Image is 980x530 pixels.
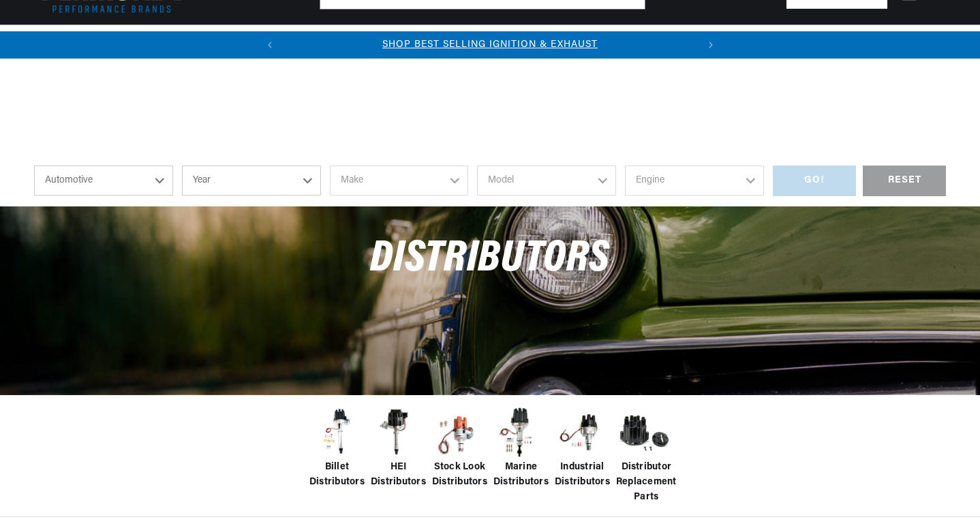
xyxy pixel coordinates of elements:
[555,405,609,490] a: Industrial Distributors Industrial Distributors
[493,405,548,460] img: Marine Distributors
[370,237,610,281] span: Distributors
[493,405,548,490] a: Marine Distributors Marine Distributors
[477,166,616,196] select: Model
[256,31,284,59] button: Translation missing: en.sections.announcements.previous_announcement
[616,405,671,505] a: Distributor Replacement Parts Distributor Replacement Parts
[555,460,610,490] span: Industrial Distributors
[371,460,426,490] span: HEI Distributors
[432,405,487,490] a: Stock Look Distributors Stock Look Distributors
[371,405,425,460] img: HEI Distributors
[432,405,487,460] img: Stock Look Distributors
[330,166,469,196] select: Make
[616,460,677,505] span: Distributor Replacement Parts
[697,31,724,59] button: Translation missing: en.sections.announcements.next_announcement
[607,25,704,57] summary: Spark Plug Wires
[555,405,609,460] img: Industrial Distributors
[863,25,946,58] summary: Product Support
[309,405,364,490] a: Billet Distributors Billet Distributors
[257,25,430,57] summary: Headers, Exhausts & Components
[508,25,607,57] summary: Battery Products
[382,40,598,50] a: SHOP BEST SELLING IGNITION & EXHAUST
[625,166,764,196] select: Engine
[863,166,946,196] div: RESET
[34,25,144,57] summary: Ignition Conversions
[371,405,425,490] a: HEI Distributors HEI Distributors
[182,166,321,196] select: Year
[309,460,365,490] span: Billet Distributors
[493,460,549,490] span: Marine Distributors
[309,405,364,460] img: Billet Distributors
[432,460,487,490] span: Stock Look Distributors
[430,25,508,57] summary: Engine Swaps
[284,37,697,52] div: 1 of 2
[703,25,774,57] summary: Motorcycle
[34,166,173,196] select: Ride Type
[284,37,697,52] div: Announcement
[616,405,671,460] img: Distributor Replacement Parts
[144,25,257,57] summary: Coils & Distributors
